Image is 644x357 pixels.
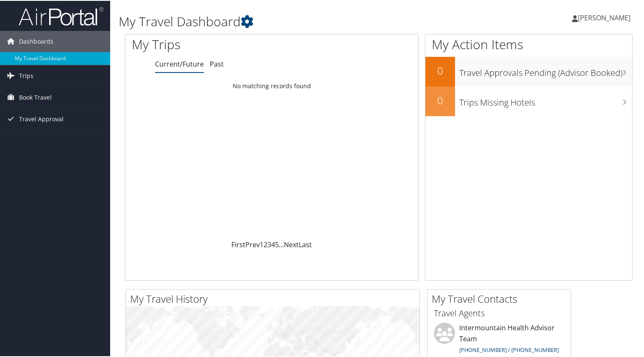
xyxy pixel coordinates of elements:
[279,239,284,248] span: …
[425,35,632,53] h1: My Action Items
[267,239,271,248] a: 3
[264,239,267,248] a: 2
[572,4,639,30] a: [PERSON_NAME]
[434,307,564,318] h3: Travel Agents
[432,291,571,305] h2: My Travel Contacts
[19,6,103,25] img: airportal-logo.png
[299,239,312,248] a: Last
[19,86,52,107] span: Book Travel
[19,64,33,86] span: Trips
[459,345,559,353] a: [PHONE_NUMBER] / [PHONE_NUMBER]
[425,86,632,115] a: 0Trips Missing Hotels
[260,239,264,248] a: 1
[210,59,224,68] a: Past
[578,12,630,22] span: [PERSON_NAME]
[284,239,299,248] a: Next
[275,239,279,248] a: 5
[245,239,260,248] a: Prev
[19,30,53,51] span: Dashboards
[130,291,419,305] h2: My Travel History
[119,12,466,30] h1: My Travel Dashboard
[425,56,632,86] a: 0Travel Approvals Pending (Advisor Booked)
[231,239,245,248] a: First
[459,92,632,108] h3: Trips Missing Hotels
[459,62,632,78] h3: Travel Approvals Pending (Advisor Booked)
[125,78,418,93] td: No matching records found
[19,108,64,129] span: Travel Approval
[271,239,275,248] a: 4
[425,92,455,107] h2: 0
[425,63,455,77] h2: 0
[132,35,290,53] h1: My Trips
[155,59,204,68] a: Current/Future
